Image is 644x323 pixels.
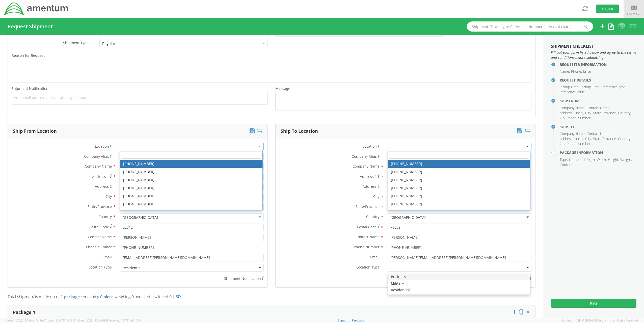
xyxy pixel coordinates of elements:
[360,174,377,179] span: Address 1
[95,144,109,149] span: Location
[352,154,377,159] span: Company Alias
[596,5,619,13] button: Logout
[560,99,636,103] h4: Ship From
[467,21,593,32] input: Shipment, Tracking or Reference Number (at least 4 chars)
[618,136,631,141] li: Country
[120,168,262,176] li: [PHONE_NUMBER]
[584,157,596,162] li: Length
[608,157,619,162] li: Height
[120,275,264,281] label: Shipment Notification
[102,41,115,46] div: Regular
[353,164,380,169] span: Company Name
[77,318,141,322] span: Client: 2025.18.0-0e69584
[388,184,530,192] li: [PHONE_NUMBER]
[388,280,530,287] div: Military
[102,255,112,259] span: Email
[63,40,89,46] span: Shipment Type
[169,294,181,300] span: 0 USD
[585,136,592,141] li: City
[560,151,636,154] h4: Package Information
[131,294,134,300] span: 0
[84,154,109,159] span: Company Alias
[275,86,290,91] span: Message
[354,245,380,249] span: Phone Number
[560,105,585,111] li: Company Name
[219,277,222,280] input: Shipment Notification
[6,318,76,322] span: Server: 2025.18.0-daa1fe12ee7
[4,2,69,16] img: dyn-intl-logo-049831509241104b2a82.png
[587,105,610,111] li: Contact Name
[100,294,114,300] span: 0 piece
[89,265,112,270] span: Location Type
[602,85,626,90] li: Reference type
[363,144,377,149] span: Location
[637,12,640,16] span: ▼
[88,204,112,209] span: State/Province
[551,44,636,49] h3: Shipment Checklist
[388,160,530,168] li: [PHONE_NUMBER]
[46,318,76,322] span: master, [DATE] 10:04:51
[583,69,592,74] li: Email
[567,141,591,146] li: Phone Number
[560,85,579,90] li: Pickup Date
[356,265,380,270] span: Location Type
[123,265,142,271] div: Residential
[88,234,112,239] span: Contact Name
[363,184,380,189] span: Address 2
[560,116,565,121] li: Zip
[551,50,636,60] span: Fill out each form listed below and agree to the terms and conditions before submitting
[593,136,617,141] li: State/Province
[560,157,568,162] li: Type
[551,299,636,308] button: Rate
[627,12,640,16] span: Forms
[12,53,45,58] span: Reason for Request
[390,215,426,220] div: [GEOGRAPHIC_DATA]
[281,129,318,134] h3: Ship To Location
[560,141,565,146] li: Zip
[585,111,592,116] li: City
[120,176,262,184] li: [PHONE_NUMBER]
[388,274,530,280] div: Business
[560,125,636,129] h4: Ship To
[8,24,53,29] h4: Request Shipment
[370,255,380,259] span: Email
[597,157,607,162] li: Width
[560,131,585,136] li: Company Name
[560,78,636,82] h4: Request Details
[620,157,632,162] li: Weight
[12,86,48,91] span: Shipment Notification
[120,184,262,192] li: [PHONE_NUMBER]
[61,294,80,300] span: 1 package
[560,90,585,95] li: Reference value
[95,184,112,189] span: Address 2
[366,214,380,219] span: Country
[561,318,638,322] span: Copyright © [DATE]-[DATE] Agistix Inc., All Rights Reserved
[560,69,570,74] li: Name
[356,234,380,239] span: Contact Name
[373,194,380,199] span: City
[587,131,610,136] li: Contact Name
[13,129,57,134] h3: Ship From Location
[105,194,112,199] span: City
[388,287,530,293] div: Residential
[338,318,349,322] a: Support
[388,176,530,184] li: [PHONE_NUMBER]
[120,208,262,216] li: [PHONE_NUMBER]
[92,174,109,179] span: Address 1
[13,310,35,315] h3: Package 1
[560,111,584,116] li: Address Line 1
[120,160,262,168] li: [PHONE_NUMBER]
[560,136,584,141] li: Address Line 1
[86,245,112,249] span: Phone Number
[352,318,364,322] a: Feedback
[123,215,158,220] div: [GEOGRAPHIC_DATA]
[567,116,591,121] li: Phone Number
[388,168,530,176] li: [PHONE_NUMBER]
[8,294,535,302] p: Total shipment is made up of containing weighing and a total value of
[355,204,380,209] span: State/Province
[388,200,530,208] li: [PHONE_NUMBER]
[581,85,600,90] li: Pickup Time
[593,111,617,116] li: State/Province
[14,95,265,100] span: Add email addresses separated by comma
[571,69,582,74] li: Phone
